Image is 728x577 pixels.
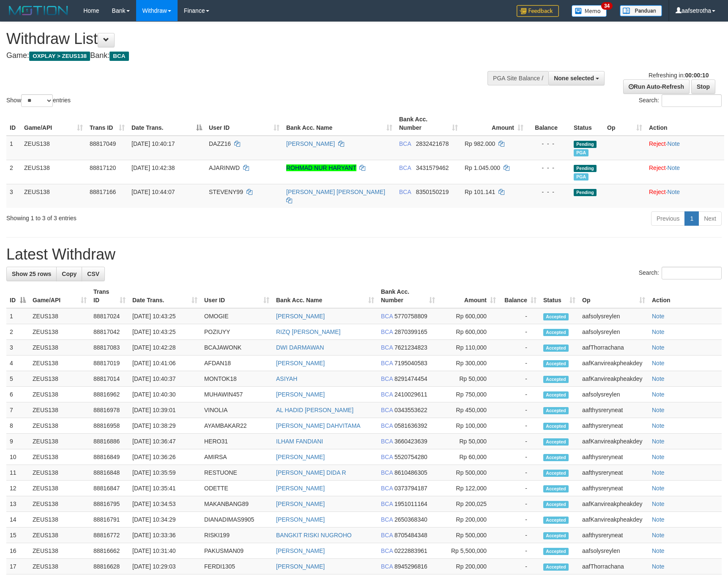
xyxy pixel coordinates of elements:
td: Rp 600,000 [438,308,499,324]
span: 88817166 [90,189,116,195]
td: aafKanvireakpheakdey [579,434,649,449]
td: [DATE] 10:35:41 [129,481,201,496]
td: - [499,481,540,496]
span: Accepted [543,360,569,367]
span: Accepted [543,423,569,430]
td: ZEUS138 [29,449,90,465]
td: 3 [6,340,29,355]
a: Note [652,547,665,554]
th: Balance: activate to sort column ascending [499,284,540,308]
a: Run Auto-Refresh [623,79,690,94]
td: POZIUYY [201,324,273,340]
td: 14 [6,512,29,528]
a: Show 25 rows [6,267,57,281]
span: Copy 1951011164 to clipboard [394,500,427,507]
a: ILHAM FANDIANI [276,438,323,445]
td: MAKANBANG89 [201,496,273,512]
span: DAZZ16 [209,140,231,147]
th: User ID: activate to sort column ascending [201,284,273,308]
a: RIZQ [PERSON_NAME] [276,328,340,335]
a: [PERSON_NAME] [276,516,325,523]
a: [PERSON_NAME] [276,485,325,492]
td: 2 [6,324,29,340]
a: [PERSON_NAME] [286,140,335,147]
th: Bank Acc. Number: activate to sort column ascending [396,112,461,136]
label: Search: [639,267,722,279]
a: AL HADID [PERSON_NAME] [276,407,353,413]
td: 88817019 [90,355,129,371]
span: Accepted [543,470,569,477]
td: · [646,136,724,160]
td: 13 [6,496,29,512]
span: AJARINWD [209,164,240,171]
td: 1 [6,308,29,324]
span: None selected [554,75,594,82]
a: Reject [649,189,666,195]
span: Copy 0343553622 to clipboard [394,407,427,413]
a: Note [652,375,665,382]
td: ZEUS138 [29,418,90,434]
td: aafsolysreylen [579,387,649,402]
td: - [499,434,540,449]
td: aafsolysreylen [579,324,649,340]
th: Op: activate to sort column ascending [604,112,646,136]
td: [DATE] 10:34:29 [129,512,201,528]
span: Copy 3431579462 to clipboard [416,164,449,171]
th: Game/API: activate to sort column ascending [29,284,90,308]
a: [PERSON_NAME] DIDA R [276,469,346,476]
td: - [499,371,540,387]
span: 34 [601,2,613,10]
div: - - - [530,139,567,148]
td: 11 [6,465,29,481]
a: Note [652,422,665,429]
span: BCA [381,360,393,366]
span: Marked by aafsolysreylen [574,173,588,180]
span: Accepted [543,501,569,508]
a: [PERSON_NAME] [276,563,325,570]
div: - - - [530,188,567,196]
button: None selected [548,71,605,85]
td: Rp 200,000 [438,512,499,528]
td: - [499,418,540,434]
td: aafsolysreylen [579,308,649,324]
a: Note [652,344,665,351]
span: Accepted [543,532,569,539]
td: [DATE] 10:39:01 [129,402,201,418]
td: Rp 750,000 [438,387,499,402]
td: 88816958 [90,418,129,434]
th: Amount: activate to sort column ascending [461,112,527,136]
a: Note [652,500,665,507]
td: ZEUS138 [29,324,90,340]
a: BANGKIT RISKI NUGROHO [276,532,352,539]
td: [DATE] 10:36:47 [129,434,201,449]
img: Button%20Memo.svg [572,5,607,17]
td: 2 [6,160,21,184]
span: Copy 2832421678 to clipboard [416,140,449,147]
span: Copy 7621234823 to clipboard [394,344,427,351]
span: BCA [381,516,393,523]
a: Note [668,164,680,171]
td: - [499,449,540,465]
span: Copy 8610486305 to clipboard [394,469,427,476]
strong: 00:00:10 [685,72,709,79]
span: BCA [381,422,393,429]
a: [PERSON_NAME] DAHVITAMA [276,422,361,429]
a: [PERSON_NAME] [276,500,325,507]
div: Showing 1 to 3 of 3 entries [6,211,297,222]
td: 1 [6,136,21,160]
span: [DATE] 10:40:17 [131,140,175,147]
span: Pending [574,165,597,172]
th: Game/API: activate to sort column ascending [21,112,86,136]
td: - [499,308,540,324]
span: OXPLAY > ZEUS138 [29,52,90,61]
span: BCA [381,375,393,382]
td: - [499,496,540,512]
span: BCA [381,391,393,398]
th: ID: activate to sort column descending [6,284,29,308]
span: Copy 2870399165 to clipboard [394,328,427,335]
a: Note [668,140,680,147]
span: Rp 1.045.000 [465,164,500,171]
td: aafthysreryneat [579,418,649,434]
span: Accepted [543,345,569,352]
div: - - - [530,164,567,172]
